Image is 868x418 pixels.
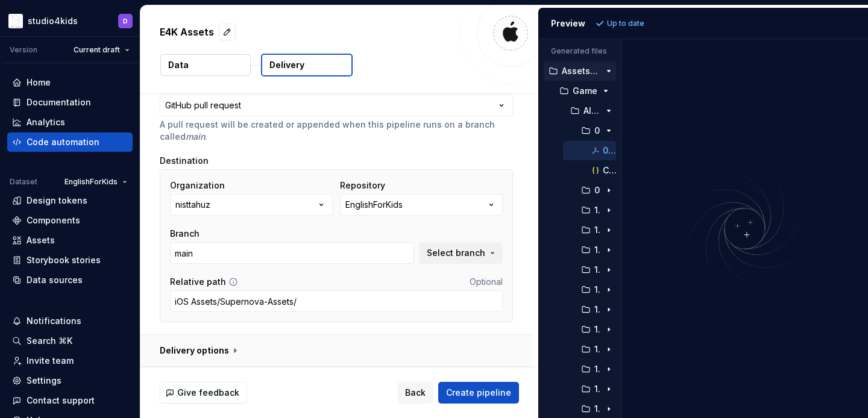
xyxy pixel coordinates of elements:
div: Code automation [27,136,99,148]
button: 10-level-1-matched.imageset [558,323,616,336]
p: 10-level-3-matched.imageset [594,384,600,394]
button: EnglishForKids [59,173,133,190]
button: 10-level-2-matched.imageset [558,343,616,356]
p: 09-level-2-matched.pdf [603,146,616,155]
div: Data sources [27,274,83,286]
a: Data sources [7,270,133,290]
p: 09-level-2-matched.imageset [594,126,600,136]
p: Data [168,59,189,71]
span: Current draft [74,45,120,55]
div: Preview [551,17,585,30]
label: Branch [170,228,200,240]
div: Storybook stories [27,254,101,266]
a: Storybook stories [7,251,133,270]
button: 1-level-4-syllable-1.imageset [558,303,616,316]
button: studio4kidsD [2,8,137,34]
a: Home [7,73,133,92]
div: Version [10,45,37,55]
button: Current draft [68,42,135,58]
a: Components [7,211,133,230]
a: Invite team [7,351,133,370]
button: Back [397,382,433,404]
p: 1-level-4-syllable-1.imageset [594,305,600,314]
div: nisttahuz [175,199,210,211]
a: Design tokens [7,191,133,210]
a: Documentation [7,93,133,112]
span: Back [405,387,426,399]
div: D [123,16,128,26]
div: Documentation [27,96,91,108]
div: Assets [27,234,55,246]
span: EnglishForKids [64,177,118,187]
p: 10-level-2-syllable-1.imageset [594,364,600,374]
p: Up to date [607,19,644,28]
button: 10-level-4-matched.imageset [558,402,616,416]
p: Assets.xcassets [562,66,600,76]
span: Select branch [427,247,485,259]
div: EnglishForKids [345,199,403,211]
div: Settings [27,375,61,387]
a: Settings [7,371,133,390]
div: Contact support [27,395,95,407]
p: A pull request will be created or appended when this pipeline runs on a branch called . [160,119,513,143]
a: Assets [7,231,133,250]
button: 10-level-3-matched.imageset [558,382,616,396]
span: Give feedback [177,387,239,399]
p: Generated files [551,46,609,56]
p: Delivery [269,59,304,71]
p: 09-level-2-syllable-1.imageset [594,186,600,195]
button: 09-level-2-matched.imageset [558,124,616,137]
label: Destination [160,155,209,167]
div: Home [27,76,51,89]
div: Design tokens [27,195,87,207]
button: Game [549,84,616,98]
button: 09-level-2-matched.pdf [563,144,616,157]
p: 1-level-3-matched.imageset [594,265,600,275]
a: Code automation [7,133,133,152]
div: studio4kids [28,15,78,27]
button: 1-level-1-matched.imageset [558,204,616,217]
label: Relative path [170,276,226,288]
p: Alpha [583,106,600,116]
button: 09-level-2-syllable-1.imageset [558,184,616,197]
div: Components [27,214,80,226]
div: Search ⌘K [27,335,72,347]
div: Dataset [10,177,37,187]
p: 1-level-2-matched.imageset [594,225,600,235]
p: 10-level-1-matched.imageset [594,325,600,334]
p: 1-level-2-syllable-1.imageset [594,245,600,255]
button: 1-level-4-matched.imageset [558,283,616,296]
button: 1-level-3-matched.imageset [558,263,616,276]
span: Optional [470,276,503,287]
div: Invite team [27,355,74,367]
label: Organization [170,179,225,192]
button: Alpha [553,104,616,117]
button: Data [160,54,251,76]
button: 1-level-2-matched.imageset [558,223,616,237]
button: EnglishForKids [340,194,503,216]
p: Game [573,86,597,96]
button: Delivery [261,54,353,76]
button: 10-level-2-syllable-1.imageset [558,363,616,376]
button: 1-level-2-syllable-1.imageset [558,243,616,257]
button: nisttahuz [170,194,333,216]
button: Contact support [7,391,133,410]
button: Select branch [419,242,503,264]
p: 10-level-4-matched.imageset [594,404,600,414]
span: Create pipeline [446,387,511,399]
input: Enter a branch name or select a branch [170,242,414,264]
button: Create pipeline [438,382,519,404]
button: Notifications [7,311,133,331]
label: Repository [340,179,385,192]
p: 10-level-2-matched.imageset [594,345,600,354]
p: 1-level-4-matched.imageset [594,285,600,295]
img: f1dd3a2a-5342-4756-bcfa-e9eec4c7fc0d.png [8,14,23,28]
button: Assets.xcassets [544,64,616,78]
p: E4K Assets [160,25,214,39]
button: Search ⌘K [7,331,133,351]
div: Analytics [27,116,65,128]
p: Contents.json [603,166,616,175]
button: Contents.json [563,164,616,177]
div: Notifications [27,315,81,327]
button: Give feedback [160,382,247,404]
